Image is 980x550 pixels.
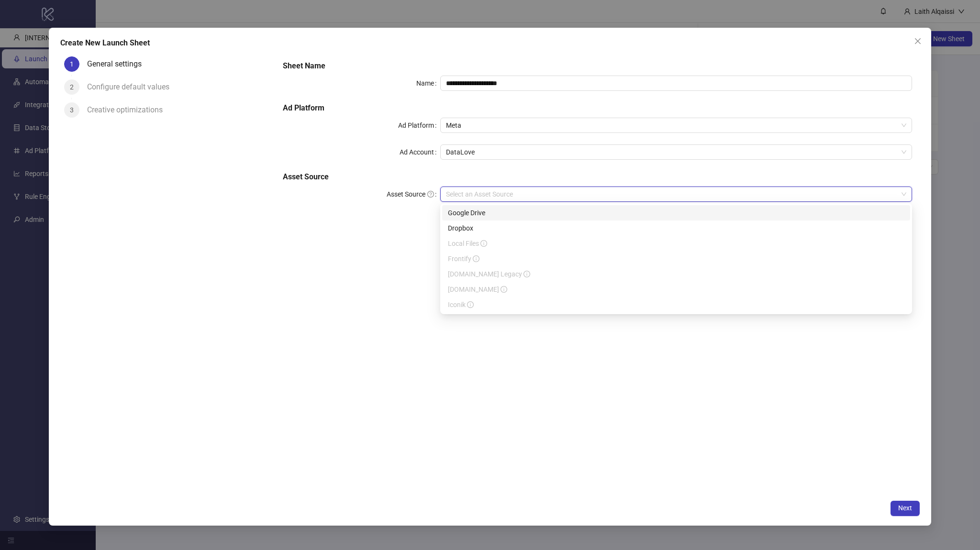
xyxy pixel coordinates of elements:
div: Iconik [442,297,910,312]
h5: Ad Platform [283,102,912,114]
div: Frontify [442,251,910,266]
div: Dropbox [442,220,910,236]
div: Frame.io Legacy [442,266,910,282]
div: Configure default values [87,79,177,95]
label: Ad Account [400,144,440,160]
h5: Asset Source [283,171,912,183]
button: Next [891,501,920,516]
span: 3 [70,106,74,114]
span: [DOMAIN_NAME] Legacy [448,270,530,278]
div: Dropbox [448,223,904,233]
button: Close [910,33,925,49]
span: question-circle [427,191,434,198]
span: [DOMAIN_NAME] [448,286,507,293]
label: Asset Source [387,187,440,202]
span: Iconik [448,301,474,308]
span: Next [898,504,912,512]
label: Name [416,76,440,91]
div: Google Drive [442,205,910,220]
span: info-circle [480,240,487,247]
span: info-circle [523,271,530,277]
span: Meta [446,118,906,132]
span: info-circle [473,255,479,262]
span: Frontify [448,255,479,263]
div: Local Files [442,236,910,251]
div: Frame.io [442,282,910,297]
div: Google Drive [448,208,904,218]
div: Creative optimizations [87,102,170,118]
span: 2 [70,83,74,91]
div: Create New Launch Sheet [60,37,919,49]
label: Ad Platform [398,118,440,133]
h5: Sheet Name [283,60,912,72]
span: 1 [70,60,74,68]
span: Local Files [448,240,487,247]
span: info-circle [467,301,474,308]
div: General settings [87,56,149,72]
span: close [914,37,922,45]
span: info-circle [501,286,507,293]
span: DataLove [446,145,906,159]
input: Name [440,76,912,91]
